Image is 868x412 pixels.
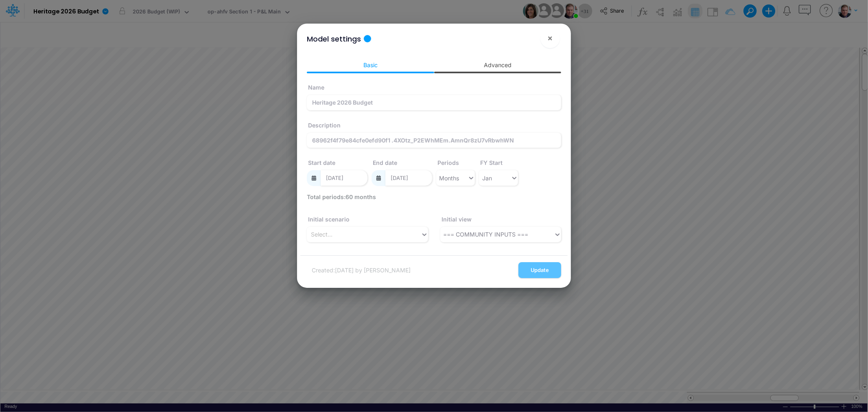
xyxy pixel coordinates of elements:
div: Select... [311,230,332,239]
a: Basic [307,57,434,72]
a: Advanced [434,57,562,72]
span: Created: [DATE] by [PERSON_NAME] [309,264,413,276]
div: Tooltip anchor [364,35,371,42]
label: End date [372,158,397,167]
div: === COMMUNITY INPUTS === [444,230,529,239]
span: × [548,33,553,43]
div: Jan [482,174,492,182]
div: Model settings [307,33,361,44]
span: Total periods: 60 months [307,193,376,200]
div: Months [439,174,459,182]
input: Add model name [307,95,561,110]
label: Periods [436,158,459,167]
button: Close [540,28,560,48]
label: Initial scenario [307,215,350,224]
label: Name [307,83,324,92]
label: FY Start [479,158,503,167]
label: Description [307,121,341,129]
input: Add model description [307,133,561,148]
label: Start date [307,158,335,167]
label: Initial view [440,215,472,224]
